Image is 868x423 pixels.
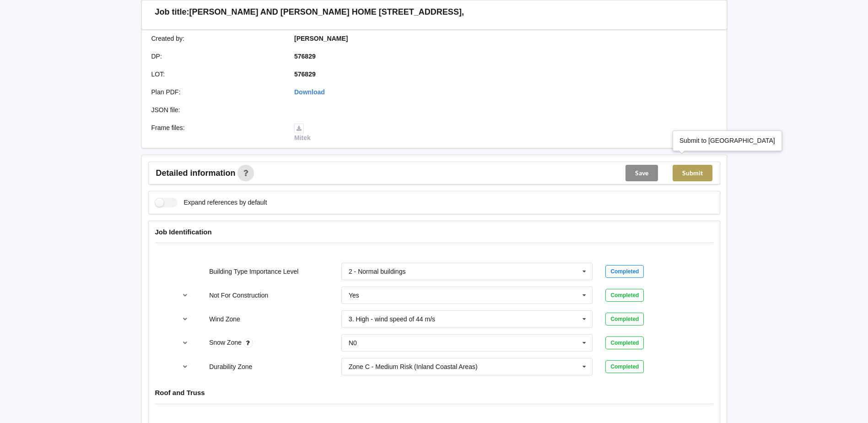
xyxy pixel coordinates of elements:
[294,88,325,96] a: Download
[294,35,348,42] b: [PERSON_NAME]
[209,339,243,346] label: Snow Zone
[145,123,288,142] div: Frame files :
[294,124,311,141] a: Mitek
[209,292,268,299] label: Not For Construction
[209,268,298,275] label: Building Type Importance Level
[189,7,464,17] h3: [PERSON_NAME] AND [PERSON_NAME] HOME [STREET_ADDRESS],
[673,165,712,181] button: Submit
[605,313,644,325] div: Completed
[155,7,189,17] h3: Job title:
[209,363,252,370] label: Durability Zone
[176,358,194,375] button: reference-toggle
[209,315,240,323] label: Wind Zone
[294,70,316,78] b: 576829
[176,311,194,327] button: reference-toggle
[349,340,357,346] div: N0
[156,169,236,177] span: Detailed information
[176,335,194,351] button: reference-toggle
[349,363,478,370] div: Zone C - Medium Risk (Inland Coastal Areas)
[605,289,644,302] div: Completed
[145,105,288,114] div: JSON file :
[349,268,406,275] div: 2 - Normal buildings
[176,287,194,304] button: reference-toggle
[605,336,644,349] div: Completed
[349,316,435,322] div: 3. High - wind speed of 44 m/s
[145,34,288,43] div: Created by :
[145,52,288,61] div: DP :
[349,292,359,298] div: Yes
[679,136,775,145] div: Submit to [GEOGRAPHIC_DATA]
[145,87,288,97] div: Plan PDF :
[294,53,316,60] b: 576829
[145,70,288,79] div: LOT :
[155,198,267,207] label: Expand references by default
[155,228,713,236] h4: Job Identification
[605,360,644,373] div: Completed
[155,388,713,397] h4: Roof and Truss
[605,265,644,278] div: Completed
